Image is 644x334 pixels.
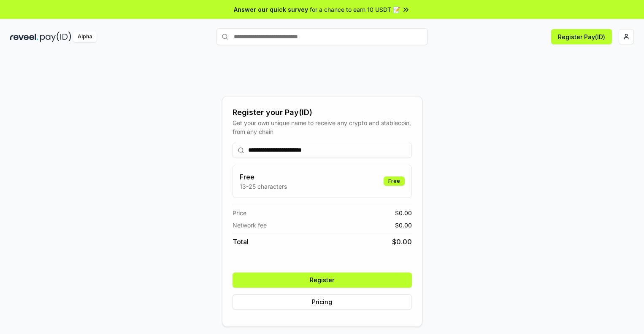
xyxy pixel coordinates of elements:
[392,237,412,247] span: $ 0.00
[240,172,287,182] h3: Free
[73,32,97,42] div: Alpha
[10,32,38,42] img: reveel_dark
[233,273,412,288] button: Register
[234,5,308,14] span: Answer our quick survey
[233,107,412,118] div: Register your Pay(ID)
[384,176,405,186] div: Free
[233,221,267,230] span: Network fee
[395,221,412,230] span: $ 0.00
[40,32,71,42] img: pay_id
[233,118,412,136] div: Get your own unique name to receive any crypto and stablecoin, from any chain
[240,182,287,191] p: 13-25 characters
[395,208,412,217] span: $ 0.00
[551,29,612,44] button: Register Pay(ID)
[233,208,246,217] span: Price
[310,5,400,14] span: for a chance to earn 10 USDT 📝
[233,294,412,310] button: Pricing
[233,237,249,247] span: Total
